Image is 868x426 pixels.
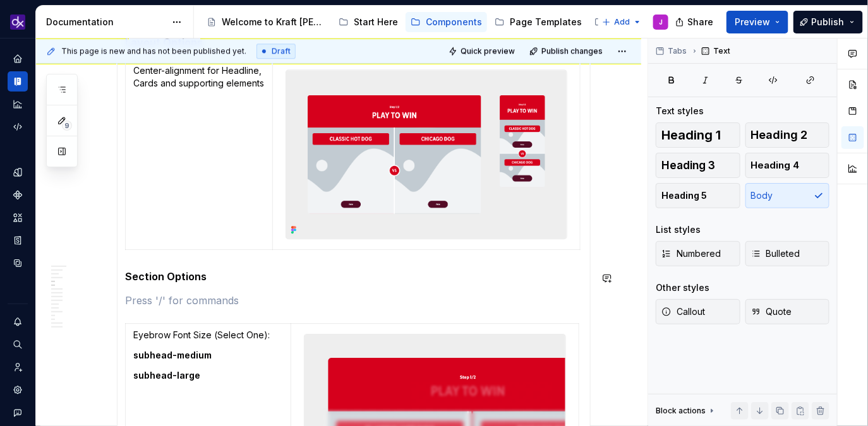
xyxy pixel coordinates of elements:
[8,403,28,423] button: Contact support
[445,42,521,60] button: Quick preview
[751,129,808,141] span: Heading 2
[659,17,663,27] div: J
[461,46,515,56] span: Quick preview
[526,42,608,60] button: Publish changes
[656,406,706,416] div: Block actions
[61,46,246,56] span: This page is new and has not been published yet.
[661,129,721,141] span: Heading 1
[8,230,28,251] a: Storybook stories
[62,121,72,131] span: 9
[202,12,331,32] a: Welcome to Kraft [PERSON_NAME]
[334,12,403,32] a: Start Here
[661,189,707,202] span: Heading 5
[726,11,788,33] button: Preview
[8,208,28,228] a: Assets
[661,305,705,318] span: Callout
[8,117,28,137] a: Code automation
[490,12,587,32] a: Page Templates
[406,12,487,32] a: Components
[656,223,701,236] div: List styles
[661,247,721,260] span: Numbered
[133,350,212,360] strong: subhead-medium
[735,16,770,28] span: Preview
[793,11,863,33] button: Publish
[589,12,656,32] a: Examples
[286,70,567,239] img: d4b2e343-2240-4353-9688-f985005473a1.png
[10,15,25,30] img: 0784b2da-6f85-42e6-8793-4468946223dc.png
[8,94,28,114] a: Analytics
[656,153,740,178] button: Heading 3
[668,46,687,56] span: Tabs
[133,329,283,341] p: Eyebrow Font Size (Select One):
[541,46,603,56] span: Publish changes
[656,122,740,148] button: Heading 1
[8,162,28,182] a: Design tokens
[598,13,646,31] button: Add
[614,17,630,27] span: Add
[8,334,28,355] button: Search ⌘K
[751,159,800,172] span: Heading 4
[8,185,28,205] a: Components
[510,16,582,28] div: Page Templates
[133,370,200,381] strong: subhead-large
[656,241,740,266] button: Numbered
[751,247,800,260] span: Bulleted
[656,105,704,117] div: Text styles
[812,16,845,28] span: Publish
[751,305,792,318] span: Quote
[656,402,717,420] div: Block actions
[354,16,398,28] div: Start Here
[656,183,740,208] button: Heading 5
[8,312,28,332] button: Notifications
[125,270,582,283] h5: Section Options
[661,159,715,172] span: Heading 3
[656,299,740,324] button: Callout
[222,16,326,28] div: Welcome to Kraft [PERSON_NAME]
[426,16,482,28] div: Components
[8,380,28,400] a: Settings
[745,299,830,324] button: Quote
[8,253,28,273] a: Data sources
[272,46,291,56] span: Draft
[8,49,28,69] a: Home
[656,281,709,294] div: Other styles
[46,16,166,28] div: Documentation
[669,11,721,33] button: Share
[745,241,830,266] button: Bulleted
[8,357,28,377] a: Invite team
[202,9,596,35] div: Page tree
[745,153,830,178] button: Heading 4
[687,16,713,28] span: Share
[133,64,265,90] p: Center-alignment for Headline, Cards and supporting elements
[652,42,692,60] button: Tabs
[8,71,28,92] a: Documentation
[745,122,830,148] button: Heading 2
